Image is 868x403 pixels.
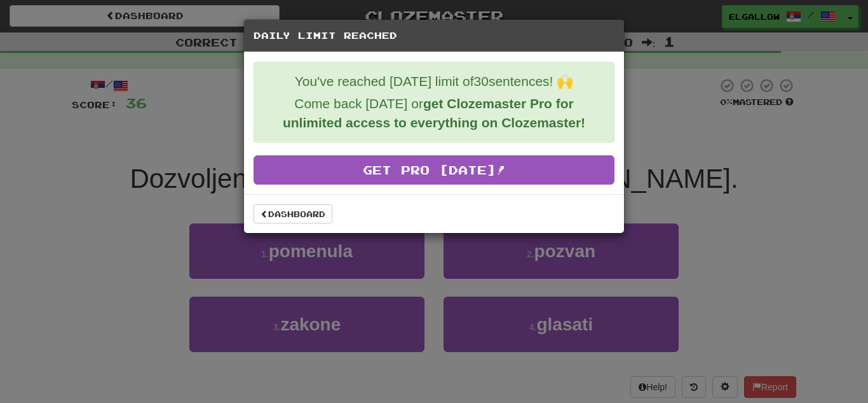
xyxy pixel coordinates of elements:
a: Get Pro [DATE]! [254,155,614,185]
a: Dashboard [254,204,332,223]
strong: get Clozemaster Pro for unlimited access to everything on Clozemaster! [283,96,585,130]
p: Come back [DATE] or [264,94,604,132]
p: You've reached [DATE] limit of 30 sentences! 🙌 [264,72,604,91]
h5: Daily Limit Reached [254,29,614,42]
